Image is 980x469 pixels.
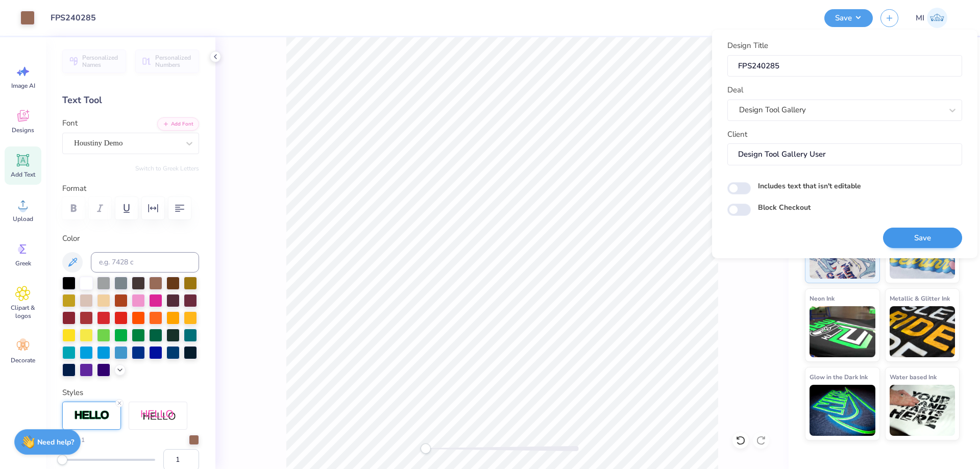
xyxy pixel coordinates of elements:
[727,40,768,52] label: Design Title
[927,8,947,28] img: Mark Isaac
[727,84,743,96] label: Deal
[824,9,873,27] button: Save
[155,54,193,68] span: Personalized Numbers
[74,410,110,422] img: Stroke
[11,356,35,364] span: Decorate
[810,293,835,304] span: Neon Ink
[135,164,199,172] button: Switch to Greek Letters
[916,12,924,24] span: MI
[91,252,199,273] input: e.g. 7428 c
[15,259,31,267] span: Greek
[11,82,35,90] span: Image AI
[810,306,875,357] img: Neon Ink
[157,117,199,131] button: Add Font
[890,385,955,436] img: Water based Ink
[810,385,875,436] img: Glow in the Dark Ink
[42,8,117,28] input: Untitled Design
[62,117,78,129] label: Font
[37,437,74,447] strong: Need help?
[62,50,126,73] button: Personalized Names
[140,409,176,422] img: Shadow
[758,181,861,191] label: Includes text that isn't editable
[13,215,33,223] span: Upload
[758,202,811,213] label: Block Checkout
[62,387,83,399] label: Styles
[727,143,962,165] input: e.g. Ethan Linker
[890,372,937,382] span: Water based Ink
[57,455,67,465] div: Accessibility label
[810,372,868,382] span: Glow in the Dark Ink
[890,306,955,357] img: Metallic & Glitter Ink
[911,8,952,28] a: MI
[62,183,199,194] label: Format
[890,293,950,304] span: Metallic & Glitter Ink
[6,304,40,320] span: Clipart & logos
[62,93,199,107] div: Text Tool
[421,443,431,454] div: Accessibility label
[12,126,34,134] span: Designs
[727,129,747,140] label: Client
[135,50,199,73] button: Personalized Numbers
[62,233,199,244] label: Color
[883,228,962,249] button: Save
[11,170,35,179] span: Add Text
[82,54,120,68] span: Personalized Names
